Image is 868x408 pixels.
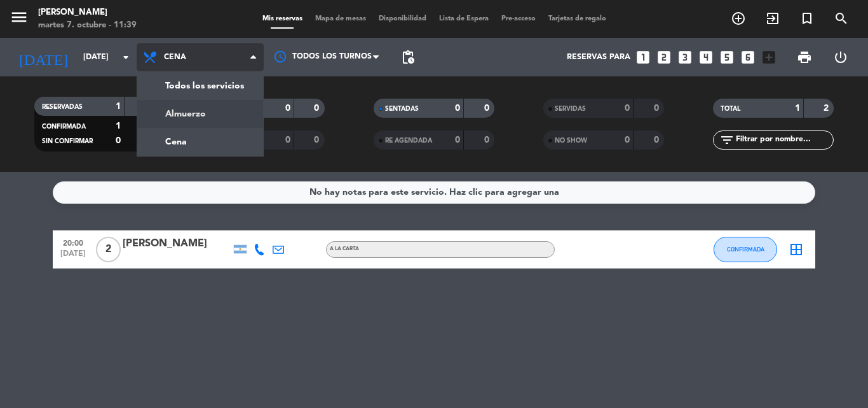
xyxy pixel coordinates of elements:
[824,104,831,113] strong: 2
[555,137,587,144] span: NO SHOW
[137,128,263,156] a: Cena
[555,106,586,112] span: SERVIDAS
[330,246,359,251] span: A LA CARTA
[719,132,735,148] i: filter_list
[625,104,630,113] strong: 0
[822,38,858,76] div: LOG OUT
[654,104,661,113] strong: 0
[309,15,372,22] span: Mapa de mesas
[789,242,804,257] i: border_all
[309,185,559,200] div: No hay notas para este servicio. Haz clic para agregar una
[735,133,833,147] input: Filtrar por nombre...
[314,104,322,113] strong: 0
[57,250,89,264] span: [DATE]
[727,246,764,253] span: CONFIRMADA
[740,49,756,66] i: looks_6
[38,6,137,19] div: [PERSON_NAME]
[654,136,661,144] strong: 0
[42,123,86,130] span: CONFIRMADA
[797,50,812,65] span: print
[400,50,416,65] span: pending_actions
[761,49,777,66] i: add_box
[385,106,419,112] span: SENTADAS
[116,122,121,130] strong: 1
[567,53,630,62] span: Reservas para
[677,49,693,66] i: looks_3
[10,8,29,27] i: menu
[164,53,186,62] span: Cena
[42,104,83,110] span: RESERVADAS
[834,11,849,26] i: search
[731,11,746,26] i: add_circle_outline
[542,15,613,22] span: Tarjetas de regalo
[118,50,133,65] i: arrow_drop_down
[285,104,290,113] strong: 0
[765,11,780,26] i: exit_to_app
[42,138,93,144] span: SIN CONFIRMAR
[656,49,672,66] i: looks_two
[38,19,137,32] div: martes 7. octubre - 11:39
[698,49,714,66] i: looks_4
[10,43,77,71] i: [DATE]
[495,15,542,22] span: Pre-acceso
[455,104,460,113] strong: 0
[625,136,630,144] strong: 0
[719,49,735,66] i: looks_5
[799,11,815,26] i: turned_in_not
[96,237,121,262] span: 2
[833,50,848,65] i: power_settings_new
[116,136,121,145] strong: 0
[385,137,432,144] span: RE AGENDADA
[256,15,309,22] span: Mis reservas
[795,104,800,113] strong: 1
[137,100,263,128] a: Almuerzo
[484,104,492,113] strong: 0
[721,106,740,112] span: TOTAL
[123,236,231,252] div: [PERSON_NAME]
[285,136,290,144] strong: 0
[714,237,777,262] button: CONFIRMADA
[314,136,322,144] strong: 0
[116,102,121,111] strong: 1
[635,49,651,66] i: looks_one
[137,72,263,100] a: Todos los servicios
[433,15,495,22] span: Lista de Espera
[372,15,433,22] span: Disponibilidad
[57,235,89,250] span: 20:00
[455,136,460,144] strong: 0
[484,136,492,144] strong: 0
[10,8,29,31] button: menu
